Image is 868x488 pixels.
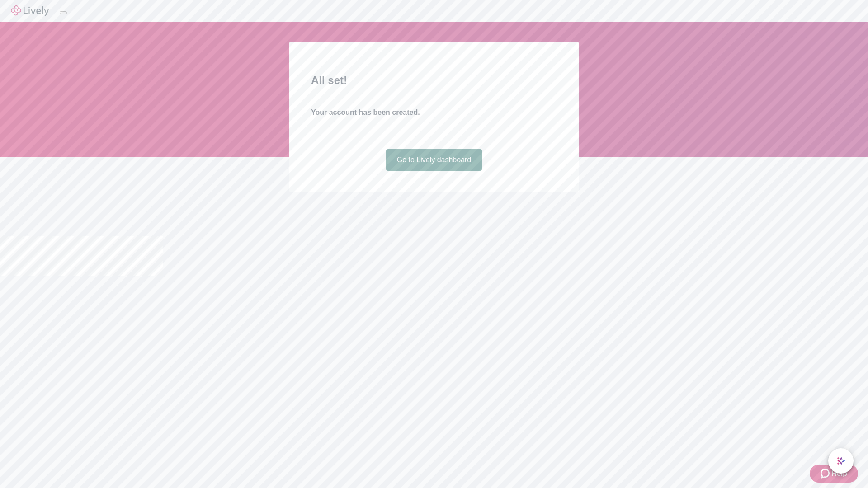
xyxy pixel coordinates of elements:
[311,72,557,89] h2: All set!
[836,456,845,465] svg: Lively AI Assistant
[828,448,854,474] button: chat
[311,107,557,118] h4: Your account has been created.
[386,149,482,171] a: Go to Lively dashboard
[60,11,67,14] button: Log out
[831,468,847,479] span: Help
[821,468,831,479] svg: Zendesk support icon
[11,5,49,16] img: Lively
[810,465,858,483] button: Zendesk support iconHelp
